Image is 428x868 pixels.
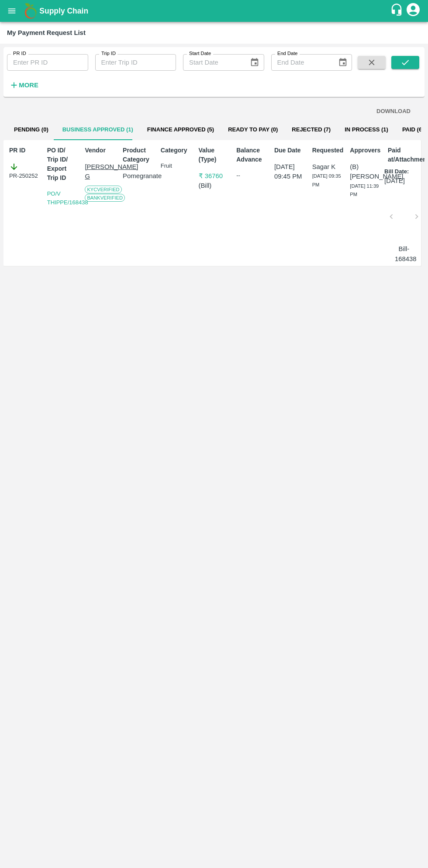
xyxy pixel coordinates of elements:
[161,146,192,155] p: Category
[246,54,263,71] button: Choose date
[161,162,192,170] p: Fruit
[13,50,26,57] label: PR ID
[395,244,413,264] p: Bill-168438
[85,146,116,155] p: Vendor
[271,54,331,71] input: End Date
[384,168,409,176] p: Bill Date:
[9,162,40,180] div: PR-250252
[312,162,343,172] p: Sagar K
[199,181,230,190] p: ( Bill )
[85,194,125,202] span: Bank Verified
[405,2,421,20] div: account of current user
[274,146,305,155] p: Due Date
[350,162,381,182] p: (B) [PERSON_NAME]
[199,171,230,181] p: ₹ 36760
[7,27,86,38] div: My Payment Request List
[55,119,140,140] button: Business Approved (1)
[312,146,343,155] p: Requested
[39,7,88,15] b: Supply Chain
[47,146,78,183] p: PO ID/ Trip ID/ Export Trip ID
[274,162,305,182] p: [DATE] 09:45 PM
[183,54,243,71] input: Start Date
[338,119,395,140] button: In Process (1)
[199,146,230,164] p: Value (Type)
[123,146,154,164] p: Product Category
[335,54,351,71] button: Choose date
[350,146,381,155] p: Approvers
[39,5,390,17] a: Supply Chain
[388,146,419,164] p: Paid at/Attachments
[22,2,39,20] img: logo
[9,146,40,155] p: PR ID
[85,186,121,193] span: KYC Verified
[47,190,88,206] a: PO/V THIPPE/168438
[7,54,88,71] input: Enter PR ID
[221,119,285,140] button: Ready To Pay (0)
[236,146,267,164] p: Balance Advance
[390,3,405,19] div: customer-support
[189,50,211,57] label: Start Date
[373,104,414,119] button: DOWNLOAD
[277,50,297,57] label: End Date
[7,78,41,93] button: More
[350,183,379,197] span: [DATE] 11:39 PM
[101,50,116,57] label: Trip ID
[312,173,341,187] span: [DATE] 09:35 PM
[285,119,338,140] button: Rejected (7)
[123,171,154,181] p: Pomegranate
[85,162,116,182] p: [PERSON_NAME] G
[384,176,405,186] p: [DATE]
[19,82,38,89] strong: More
[140,119,221,140] button: Finance Approved (5)
[2,1,22,21] button: open drawer
[7,119,55,140] button: Pending (0)
[95,54,176,71] input: Enter Trip ID
[236,171,267,180] div: --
